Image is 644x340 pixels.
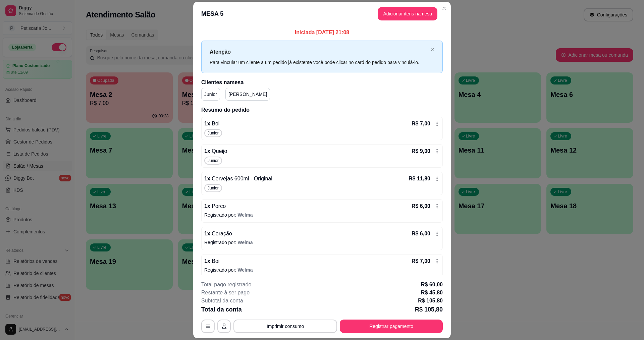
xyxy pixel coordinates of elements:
[210,176,272,181] span: Cervejas 600ml - Original
[409,175,430,183] p: R$ 11,80
[204,239,440,246] p: Registrado por:
[421,281,443,289] p: R$ 60,00
[412,230,430,238] p: R$ 6,00
[238,212,253,218] span: Welma
[412,147,430,155] p: R$ 9,00
[418,297,443,305] p: R$ 105,80
[412,202,430,210] p: R$ 6,00
[206,185,220,191] span: Junior
[228,91,267,98] p: [PERSON_NAME]
[210,203,226,209] span: Porco
[204,267,440,273] p: Registrado por:
[204,147,227,155] p: 1 x
[201,29,443,37] p: Iniciada [DATE] 21:08
[210,231,232,236] span: Coração
[204,91,217,98] p: Junior
[430,48,434,52] span: close
[210,59,428,66] div: Para vincular um cliente a um pedido já existente você pode clicar no card do pedido para vinculá...
[421,289,443,297] p: R$ 45,80
[204,175,272,183] p: 1 x
[233,320,337,333] button: Imprimir consumo
[206,158,220,163] span: Junior
[193,2,451,26] header: MESA 5
[430,48,434,52] button: close
[210,258,220,264] span: Boi
[201,78,443,87] h2: Clientes na mesa
[210,121,220,126] span: Boi
[439,3,449,14] button: Close
[238,267,253,273] span: Welma
[210,48,428,56] p: Atenção
[201,305,242,314] p: Total da conta
[201,297,243,305] p: Subtotal da conta
[204,257,219,265] p: 1 x
[412,120,430,128] p: R$ 7,00
[204,212,440,218] p: Registrado por:
[204,120,219,128] p: 1 x
[378,7,437,20] button: Adicionar itens namesa
[201,289,250,297] p: Restante à ser pago
[204,230,232,238] p: 1 x
[412,257,430,265] p: R$ 7,00
[201,281,251,289] p: Total pago registrado
[415,305,443,314] p: R$ 105,80
[210,148,227,154] span: Queijo
[206,130,220,136] span: Junior
[201,106,443,114] h2: Resumo do pedido
[238,240,253,245] span: Welma
[340,320,443,333] button: Registrar pagamento
[204,202,226,210] p: 1 x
